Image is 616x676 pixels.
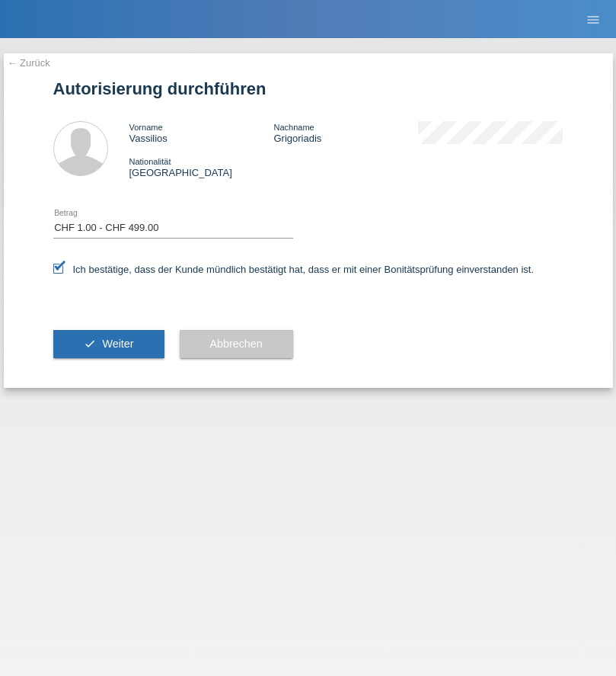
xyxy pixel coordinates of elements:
[586,12,601,27] i: menu
[129,157,171,166] span: Nationalität
[129,123,163,132] span: Vorname
[210,338,263,350] span: Abbrechen
[129,155,274,178] div: [GEOGRAPHIC_DATA]
[53,264,535,275] label: Ich bestätige, dass der Kunde mündlich bestätigt hat, dass er mit einer Bonitätsprüfung einversta...
[273,123,314,132] span: Nachname
[84,338,96,350] i: check
[8,57,50,69] a: ← Zurück
[102,338,133,350] span: Weiter
[53,79,563,98] h1: Autorisierung durchführen
[53,330,164,359] button: check Weiter
[129,121,274,144] div: Vassilios
[180,330,293,359] button: Abbrechen
[273,121,418,144] div: Grigoriadis
[578,14,608,24] a: menu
